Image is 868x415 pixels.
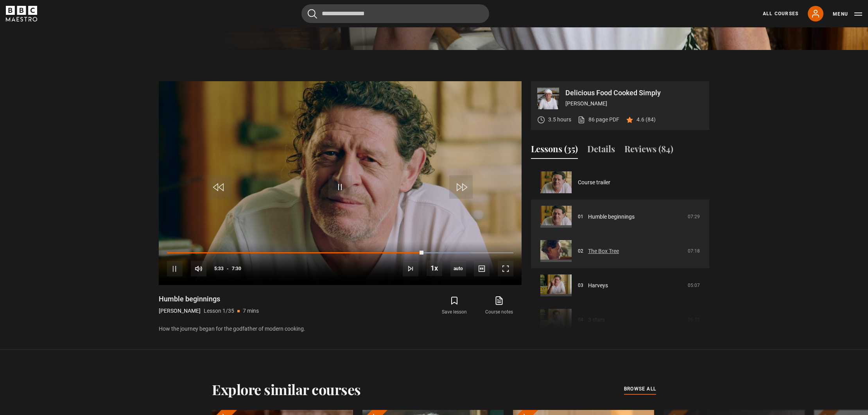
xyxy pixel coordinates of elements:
[474,261,490,276] button: Captions
[301,4,489,23] input: Search
[191,261,206,276] button: Mute
[212,381,361,397] h2: Explore similar courses
[403,261,418,276] button: Next Lesson
[427,260,442,276] button: Playback Rate
[565,89,703,96] p: Delicious Food Cooked Simply
[214,262,224,276] span: 5:33
[159,307,201,315] p: [PERSON_NAME]
[578,178,610,187] a: Course trailer
[833,10,862,18] button: Toggle navigation
[577,116,619,124] a: 86 page PDF
[227,266,229,271] span: -
[588,281,608,290] a: Harveys
[565,100,703,108] p: [PERSON_NAME]
[624,142,673,159] button: Reviews (84)
[587,142,615,159] button: Details
[588,247,619,255] a: The Box Tree
[637,116,656,124] p: 4.6 (84)
[167,252,513,254] div: Progress Bar
[204,307,234,315] p: Lesson 1/35
[588,213,635,221] a: Humble beginnings
[308,9,317,19] button: Submit the search query
[6,6,37,21] svg: BBC Maestro
[624,385,656,393] span: browse all
[159,325,522,333] p: How the journey began for the godfather of modern cooking.
[763,10,798,17] a: All Courses
[232,262,241,276] span: 7:30
[167,261,183,276] button: Pause
[159,294,259,304] h1: Humble beginnings
[531,142,578,159] button: Lessons (35)
[432,294,477,317] button: Save lesson
[477,294,522,317] a: Course notes
[450,261,466,276] div: Current quality: 720p
[548,116,571,124] p: 3.5 hours
[498,261,513,276] button: Fullscreen
[159,81,522,285] video-js: Video Player
[450,261,466,276] span: auto
[624,385,656,394] a: browse all
[243,307,259,315] p: 7 mins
